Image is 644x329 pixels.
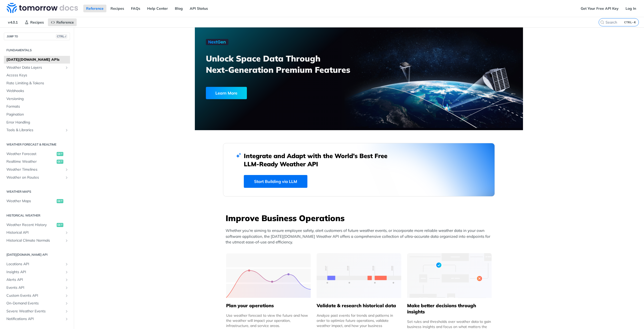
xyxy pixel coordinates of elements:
[226,253,311,298] img: 39565e8-group-4962x.svg
[6,96,69,101] span: Versioning
[317,253,401,298] img: 13d7ca0-group-496-2.svg
[244,152,395,168] h2: Integrate and Adapt with the World’s Best Free LLM-Ready Weather API
[206,87,333,99] a: Learn More
[6,270,63,275] span: Insights API
[226,313,311,328] div: Use weather forecast to view the future and how the weather will impact your operation, infrastru...
[65,286,69,290] button: Show subpages for Events API
[6,159,55,164] span: Realtime Weather
[108,5,127,12] a: Recipes
[4,237,70,244] a: Historical Climate NormalsShow subpages for Historical Climate Normals
[4,307,70,315] a: Severe Weather EventsShow subpages for Severe Weather Events
[65,309,69,313] button: Show subpages for Severe Weather Events
[7,3,78,13] img: Tomorrow.io Weather API Docs
[226,303,311,309] h5: Plan your operations
[4,174,70,181] a: Weather on RoutesShow subpages for Weather on Routes
[172,5,186,12] a: Blog
[65,168,69,172] button: Show subpages for Weather Timelines
[6,222,55,228] span: Weather Recent History
[4,221,70,229] a: Weather Recent Historyget
[144,5,171,12] a: Help Center
[56,20,74,25] span: Reference
[4,315,70,323] a: Notifications APIShow subpages for Notifications API
[4,95,70,103] a: Versioning
[65,278,69,282] button: Show subpages for Alerts API
[407,303,492,315] h5: Make better decisions through insights
[4,300,70,307] a: On-Demand EventsShow subpages for On-Demand Events
[4,197,70,205] a: Weather Mapsget
[4,268,70,276] a: Insights APIShow subpages for Insights API
[4,260,70,268] a: Locations APIShow subpages for Locations API
[6,309,63,314] span: Severe Weather Events
[65,239,69,243] button: Show subpages for Historical Climate Normals
[206,53,365,75] h3: Unlock Space Data Through Next-Generation Premium Features
[6,293,63,298] span: Custom Events API
[4,142,70,147] h2: Weather Forecast & realtime
[4,71,70,79] a: Access Keys
[30,20,44,25] span: Recipes
[4,48,70,53] h2: Fundamentals
[6,301,63,306] span: On-Demand Events
[6,73,69,78] span: Access Keys
[4,119,70,126] a: Error Handling
[226,228,495,245] p: Whether you’re aiming to ensure employee safety, alert customers of future weather events, or inc...
[65,231,69,235] button: Show subpages for Historical API
[65,294,69,298] button: Show subpages for Custom Events API
[6,104,69,109] span: Formats
[57,223,63,227] span: get
[244,175,307,188] a: Start Building via LLM
[6,175,63,180] span: Weather on Routes
[623,5,639,12] a: Log In
[6,88,69,94] span: Webhooks
[5,18,21,26] span: v4.0.1
[4,79,70,87] a: Rate Limiting & Tokens
[6,199,55,204] span: Weather Maps
[4,158,70,166] a: Realtime Weatherget
[4,229,70,237] a: Historical APIShow subpages for Historical API
[4,292,70,300] a: Custom Events APIShow subpages for Custom Events API
[65,66,69,70] button: Show subpages for Weather Data Layers
[6,230,63,235] span: Historical API
[6,151,55,157] span: Weather Forecast
[4,252,70,257] h2: [DATE][DOMAIN_NAME] API
[6,120,69,125] span: Error Handling
[4,103,70,110] a: Formats
[187,5,211,12] a: API Status
[226,212,495,224] h3: Improve Business Operations
[6,262,63,267] span: Locations API
[4,166,70,173] a: Weather TimelinesShow subpages for Weather Timelines
[65,317,69,321] button: Show subpages for Notifications API
[57,199,63,203] span: get
[56,34,67,38] span: CTRL-/
[623,20,637,25] kbd: CTRL-K
[4,213,70,218] h2: Historical Weather
[48,18,77,26] a: Reference
[4,126,70,134] a: Tools & LibrariesShow subpages for Tools & Libraries
[6,285,63,290] span: Events API
[4,276,70,284] a: Alerts APIShow subpages for Alerts API
[6,65,63,70] span: Weather Data Layers
[4,150,70,158] a: Weather Forecastget
[407,253,492,298] img: a22d113-group-496-32x.svg
[57,160,63,164] span: get
[578,5,621,12] a: Get Your Free API Key
[4,33,70,40] button: JUMP TOCTRL-/
[6,112,69,117] span: Pagination
[4,64,70,71] a: Weather Data LayersShow subpages for Weather Data Layers
[6,167,63,172] span: Weather Timelines
[65,301,69,305] button: Show subpages for On-Demand Events
[65,262,69,266] button: Show subpages for Locations API
[4,284,70,292] a: Events APIShow subpages for Events API
[317,303,401,309] h5: Validate & research historical data
[600,20,604,24] svg: Search
[4,56,70,64] a: [DATE][DOMAIN_NAME] APIs
[6,81,69,86] span: Rate Limiting & Tokens
[65,128,69,132] button: Show subpages for Tools & Libraries
[6,316,63,322] span: Notifications API
[83,5,106,12] a: Reference
[6,128,63,133] span: Tools & Libraries
[65,270,69,274] button: Show subpages for Insights API
[128,5,143,12] a: FAQs
[6,277,63,282] span: Alerts API
[22,18,47,26] a: Recipes
[206,87,247,99] div: Learn More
